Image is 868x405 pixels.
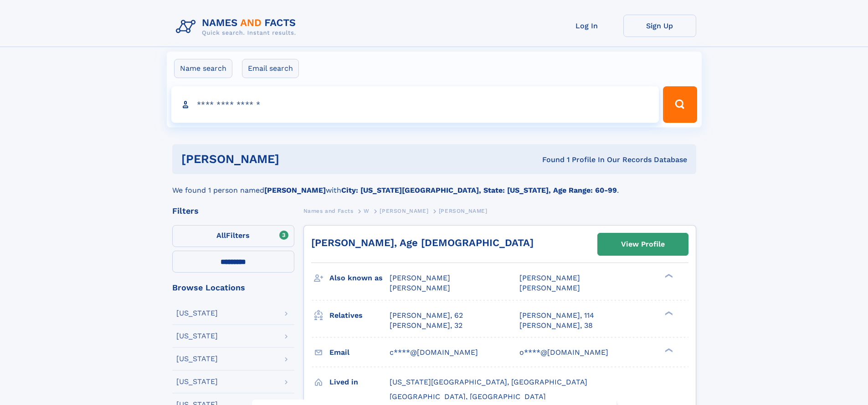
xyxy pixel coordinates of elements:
[519,321,593,331] a: [PERSON_NAME], 38
[380,208,428,214] span: [PERSON_NAME]
[663,86,697,123] button: Search Button
[172,284,294,292] div: Browse Locations
[172,225,294,247] label: Filters
[390,310,463,321] a: [PERSON_NAME], 62
[172,207,294,215] div: Filters
[216,231,226,240] span: All
[171,86,659,123] input: search input
[519,310,594,321] a: [PERSON_NAME], 114
[390,378,587,386] span: [US_STATE][GEOGRAPHIC_DATA], [GEOGRAPHIC_DATA]
[623,15,696,37] a: Sign Up
[390,321,462,331] a: [PERSON_NAME], 32
[550,15,623,37] a: Log In
[519,274,580,282] span: [PERSON_NAME]
[176,332,218,340] div: [US_STATE]
[439,208,488,214] span: [PERSON_NAME]
[519,284,580,292] span: [PERSON_NAME]
[364,208,370,214] span: W
[390,284,450,292] span: [PERSON_NAME]
[663,310,673,316] div: ❯
[380,205,428,216] a: [PERSON_NAME]
[329,270,390,286] h3: Also known as
[174,59,232,78] label: Name search
[329,374,390,390] h3: Lived in
[264,186,326,195] b: [PERSON_NAME]
[411,155,687,165] div: Found 1 Profile In Our Records Database
[329,308,390,323] h3: Relatives
[176,355,218,363] div: [US_STATE]
[663,273,673,279] div: ❯
[390,392,546,401] span: [GEOGRAPHIC_DATA], [GEOGRAPHIC_DATA]
[390,274,450,282] span: [PERSON_NAME]
[364,205,370,216] a: W
[311,237,534,248] a: [PERSON_NAME], Age [DEMOGRAPHIC_DATA]
[598,233,688,255] a: View Profile
[172,174,696,196] div: We found 1 person named with .
[172,15,303,39] img: Logo Names and Facts
[621,234,665,255] div: View Profile
[176,378,218,385] div: [US_STATE]
[663,347,673,353] div: ❯
[341,186,617,195] b: City: [US_STATE][GEOGRAPHIC_DATA], State: [US_STATE], Age Range: 60-99
[242,59,299,78] label: Email search
[181,153,411,165] h1: [PERSON_NAME]
[176,310,218,317] div: [US_STATE]
[329,345,390,360] h3: Email
[303,205,354,216] a: Names and Facts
